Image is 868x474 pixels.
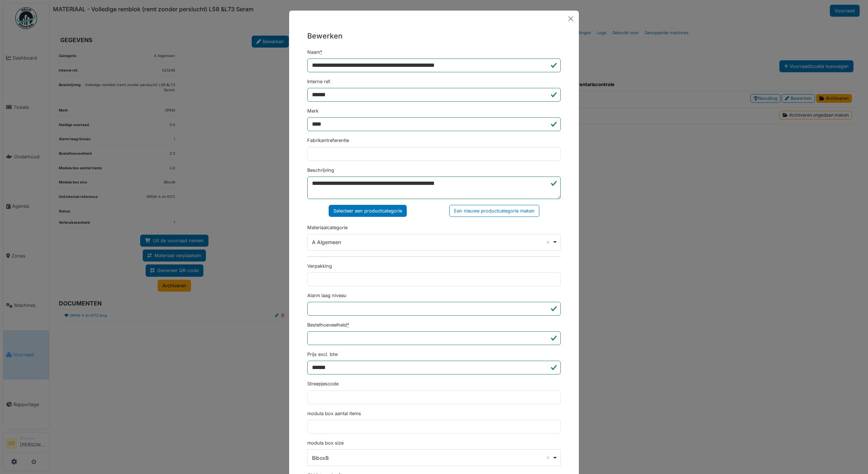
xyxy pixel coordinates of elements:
label: Naam [307,49,322,56]
div: Selecteer een productcategorie [329,205,407,217]
label: Prijs excl. btw [307,351,338,358]
label: Fabrikantreferentie [307,137,349,144]
abbr: Verplicht [320,49,322,55]
div: BiboxB [312,454,552,462]
label: Materiaalcategorie [307,224,348,231]
label: Merk [307,108,319,114]
div: Een nieuwe productcategorie maken [449,205,539,217]
div: A Algemeen [312,238,552,246]
label: Streepjescode [307,380,338,387]
abbr: Verplicht [347,322,349,328]
label: Interne ref. [307,78,331,85]
h5: Bewerken [307,31,561,41]
label: modula box aantal items [307,410,361,417]
button: Remove item: '744' [544,239,552,246]
label: modula box size [307,439,344,446]
label: Bestelhoeveelheid [307,321,349,328]
label: Beschrijving [307,167,334,174]
label: Alarm laag niveau [307,292,346,299]
label: Verpakking [307,263,332,270]
button: Remove item: 'BiboxB' [544,454,552,461]
button: Close [565,13,576,24]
